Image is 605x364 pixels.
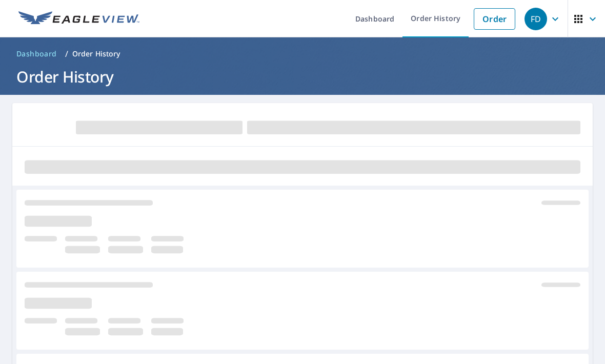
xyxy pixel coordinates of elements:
[16,49,57,59] span: Dashboard
[72,49,120,59] p: Order History
[525,8,547,30] div: FD
[12,46,593,62] nav: breadcrumb
[65,48,68,60] li: /
[474,8,515,30] a: Order
[12,46,61,62] a: Dashboard
[18,11,139,27] img: EV Logo
[12,66,593,87] h1: Order History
